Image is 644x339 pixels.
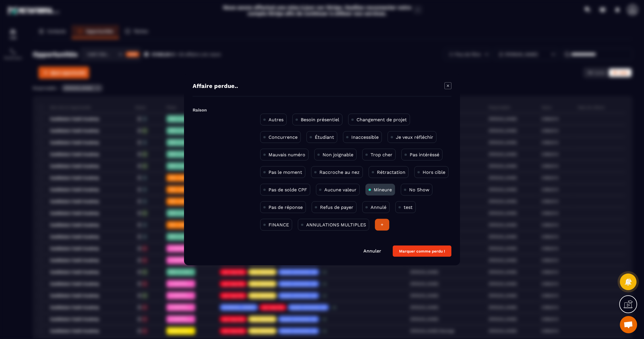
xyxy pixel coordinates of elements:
[377,169,405,175] p: Rétractation
[404,205,413,210] p: test
[320,205,353,210] p: Refus de payer
[269,117,283,122] p: Autres
[269,169,302,175] p: Pas le moment
[396,134,433,140] p: Je veux réfléchir
[371,205,386,210] p: Annulé
[351,134,379,140] p: Inaccessible
[374,187,392,192] p: Mineure
[323,152,353,157] p: Non joignable
[393,246,451,257] button: Marquer comme perdu !
[410,152,439,157] p: Pas intéréssé
[269,222,289,228] p: FINANCE
[423,169,445,175] p: Hors cible
[269,205,303,210] p: Pas de réponse
[193,82,238,90] h4: Affaire perdue..
[319,169,360,175] p: Raccroche au nez
[315,134,334,140] p: Étudiant
[269,134,298,140] p: Concurrence
[301,117,339,122] p: Besoin présentiel
[324,187,356,192] p: Aucune valeur
[193,107,207,113] label: Raison
[269,152,305,157] p: Mauvais numéro
[371,152,392,157] p: Trop cher
[306,222,366,228] p: ANNULATIONS MULTIPLES
[269,187,307,192] p: Pas de solde CPF
[375,219,389,231] div: +
[409,187,429,192] p: No Show
[356,117,407,122] p: Changement de projet
[363,248,381,254] a: Annuler
[620,316,637,333] a: Ouvrir le chat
